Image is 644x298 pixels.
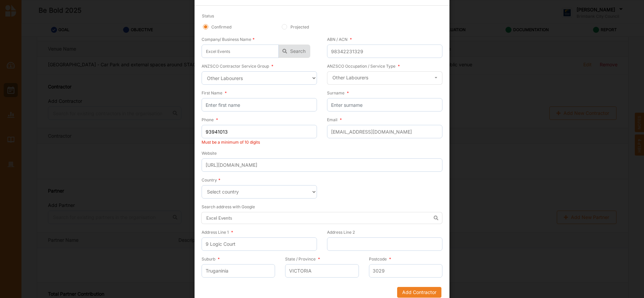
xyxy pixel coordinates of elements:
input: Enter first name [202,98,317,111]
label: Confirmed [211,24,231,30]
label: Postcode [369,256,391,262]
label: Suburb [202,256,220,262]
label: ANZSCO Occupation / Service Type [327,63,400,69]
label: Phone [202,117,218,123]
div: Must be a minimum of 10 digits [202,140,317,145]
label: Address Line 2 [327,229,355,235]
label: Search address with Google [202,204,255,210]
button: Search [279,45,310,58]
label: Company/ Business Name [202,36,255,42]
input: Enter phone number [202,125,317,138]
label: Status [202,13,362,19]
label: Address Line 1 [202,229,233,235]
label: Projected [290,24,309,30]
label: Email [327,117,342,123]
button: Add Contractor [397,287,441,298]
label: Surname [327,90,349,96]
input: Enter email [327,125,442,138]
input: Enter ABN/ ACN [327,45,442,58]
label: State / Province [285,256,320,262]
label: Website [202,150,217,156]
input: Enter a location [201,212,442,224]
label: First Name [202,90,227,96]
input: Enter website [202,158,442,172]
div: Other Labourers [332,75,368,80]
label: Country [202,177,220,183]
input: Enter surname [327,98,442,111]
input: Search [202,45,279,58]
div: ABN / ACN [327,36,352,42]
label: ANZSCO Contractor Service Group [202,63,273,69]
